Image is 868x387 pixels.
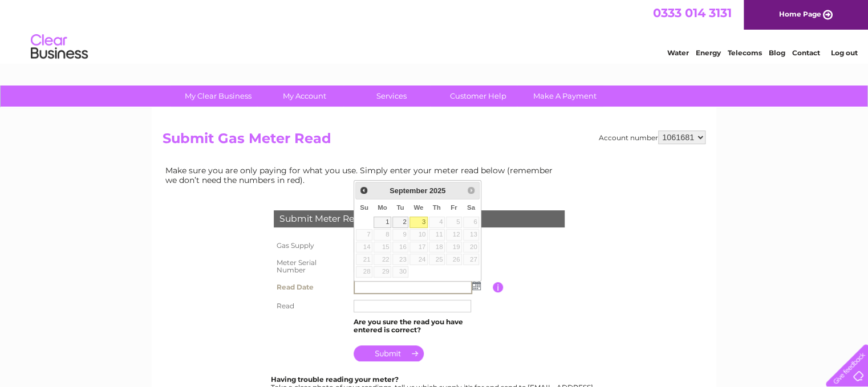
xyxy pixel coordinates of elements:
span: Prev [359,186,368,195]
span: Tuesday [396,204,404,211]
th: Gas Supply [271,236,351,255]
span: Thursday [433,204,441,211]
a: 2 [392,217,408,228]
a: 3 [409,217,428,228]
div: Submit Meter Read [274,210,565,227]
input: Information [493,282,504,292]
h2: Submit Gas Meter Read [163,131,705,152]
a: 0333 014 3131 [653,6,732,20]
a: Water [667,48,689,57]
span: September [390,186,427,195]
span: 2025 [429,186,445,195]
td: Make sure you are only paying for what you use. Simply enter your meter read below (remember we d... [163,163,562,187]
span: Wednesday [413,204,423,211]
th: Read Date [271,278,351,297]
a: Blog [769,48,785,57]
th: Read [271,297,351,315]
a: Customer Help [431,85,525,107]
td: Are you sure the read you have entered is correct? [351,315,493,337]
div: Clear Business is a trading name of Verastar Limited (registered in [GEOGRAPHIC_DATA] No. 3667643... [165,6,704,55]
a: Prev [357,184,370,197]
span: Sunday [360,204,368,211]
div: Account number [599,131,705,144]
a: 1 [374,217,391,228]
a: Services [344,85,439,107]
a: Energy [696,48,721,57]
img: ... [472,281,481,290]
b: Having trouble reading your meter? [271,375,399,384]
span: Friday [451,204,457,211]
th: Meter Serial Number [271,255,351,278]
a: Contact [792,48,820,57]
span: Monday [378,204,387,211]
a: Telecoms [728,48,762,57]
a: Log out [830,48,857,57]
a: My Clear Business [171,85,265,107]
a: My Account [258,85,352,107]
span: Saturday [467,204,475,211]
input: Submit [354,345,424,361]
a: Make A Payment [518,85,612,107]
img: logo.png [30,30,88,64]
